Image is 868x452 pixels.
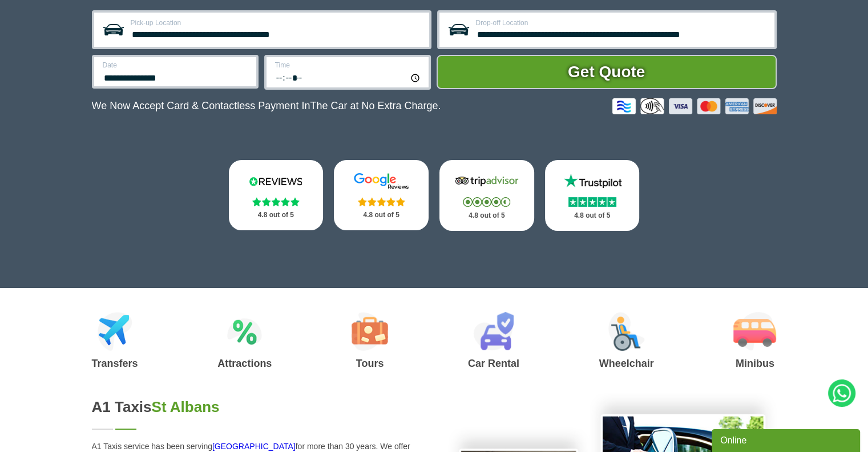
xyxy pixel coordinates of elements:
[608,312,645,351] img: Wheelchair
[98,312,132,351] img: Airport Transfers
[92,358,138,369] h3: Transfers
[468,358,519,369] h3: Car Rental
[92,398,421,416] h2: A1 Taxis
[612,98,777,114] img: Credit And Debit Cards
[453,173,521,190] img: Tripadvisor
[712,427,862,452] iframe: chat widget
[352,312,388,351] img: Tours
[346,208,416,222] p: 4.8 out of 5
[131,19,422,26] label: Pick-up Location
[733,312,776,351] img: Minibus
[217,358,272,369] h3: Attractions
[733,358,776,369] h3: Minibus
[92,100,441,112] p: We Now Accept Card & Contactless Payment In
[252,197,300,206] img: Stars
[476,19,768,26] label: Drop-off Location
[103,62,249,69] label: Date
[241,208,311,222] p: 4.8 out of 5
[152,398,220,415] span: St Albans
[358,197,405,206] img: Stars
[229,160,324,230] a: Reviews.io Stars 4.8 out of 5
[275,62,422,69] label: Time
[558,173,627,190] img: Trustpilot
[439,160,534,231] a: Tripadvisor Stars 4.8 out of 5
[437,55,777,89] button: Get Quote
[334,160,429,230] a: Google Stars 4.8 out of 5
[568,197,616,207] img: Stars
[463,197,510,207] img: Stars
[241,173,310,190] img: Reviews.io
[473,312,514,351] img: Car Rental
[352,358,388,369] h3: Tours
[310,100,441,111] span: The Car at No Extra Charge.
[227,312,262,351] img: Attractions
[558,209,627,223] p: 4.8 out of 5
[599,358,654,369] h3: Wheelchair
[452,209,522,223] p: 4.8 out of 5
[212,442,296,451] a: [GEOGRAPHIC_DATA]
[347,173,415,190] img: Google
[545,160,640,231] a: Trustpilot Stars 4.8 out of 5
